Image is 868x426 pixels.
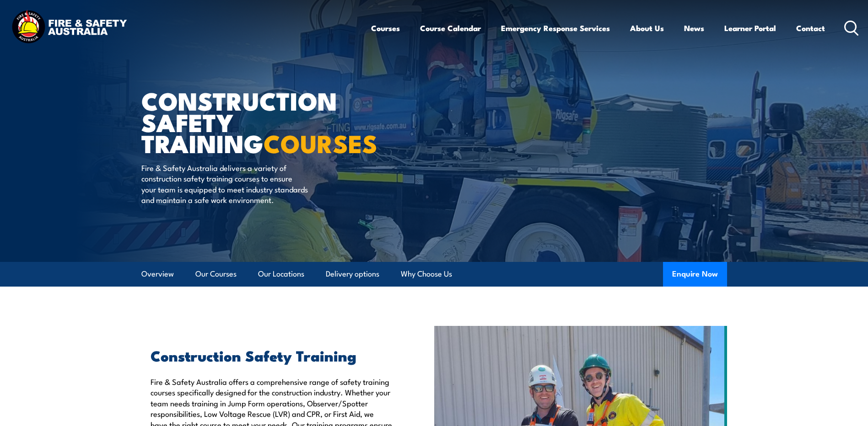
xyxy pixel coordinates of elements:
a: About Us [630,16,664,40]
a: Our Courses [195,262,237,286]
a: Overview [141,262,174,286]
a: Emergency Response Services [501,16,610,40]
a: Course Calendar [420,16,481,40]
a: Learner Portal [724,16,776,40]
a: News [684,16,704,40]
a: Courses [371,16,400,40]
h2: Construction Safety Training [151,349,392,362]
a: Contact [796,16,825,40]
button: Enquire Now [663,262,727,287]
a: Why Choose Us [401,262,452,286]
a: Our Locations [258,262,304,286]
strong: COURSES [264,123,377,161]
p: Fire & Safety Australia delivers a variety of construction safety training courses to ensure your... [141,162,308,205]
a: Delivery options [326,262,379,286]
h1: CONSTRUCTION SAFETY TRAINING [141,90,367,154]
